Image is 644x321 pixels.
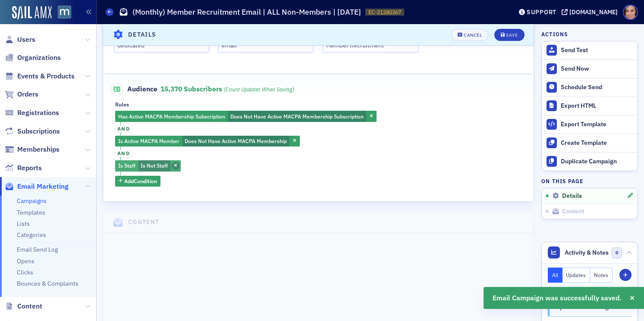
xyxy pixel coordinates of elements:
a: Email Send Log [17,246,58,253]
a: Campaigns [17,197,47,205]
h4: On this page [541,177,638,185]
a: Templates [17,209,45,216]
span: EC-21280367 [368,9,401,16]
div: Create Template [561,139,633,147]
button: Send Now [542,59,638,78]
button: Send Test [542,41,638,59]
div: Send Now [561,65,633,73]
div: Does Not Have Active MACPA Membership [115,136,300,147]
div: Schedule Send [561,84,633,91]
span: 0 [612,247,622,258]
a: Bounces & Complaints [17,280,79,287]
span: Is Staff [118,162,135,169]
span: Profile [623,5,638,20]
button: and [115,122,132,136]
a: Events & Products [5,72,75,81]
span: Email Marketing [17,182,69,191]
span: Organizations [17,53,61,62]
span: Reports [17,163,42,173]
span: Content [562,208,584,215]
a: Categories [17,231,46,239]
button: Duplicate Campaign [542,152,638,171]
h4: Actions [541,30,568,38]
a: Registrations [5,108,59,118]
a: Opens [17,257,35,265]
button: AddCondition [115,176,160,187]
span: Subscriptions [17,127,60,136]
span: Memberships [17,145,60,154]
span: Does Not Have Active MACPA Membership Subscription [230,113,364,120]
button: Cancel [451,28,488,41]
i: (count updates when saving) [224,86,294,93]
button: [DOMAIN_NAME] [562,9,621,15]
a: Subscriptions [5,127,60,136]
div: Send Test [561,47,633,54]
span: Is Not Staff [141,162,168,169]
span: Details [562,192,582,200]
span: Activity & Notes [565,248,609,257]
span: Content [17,302,42,311]
span: Is Active MACPA Member [118,137,179,144]
span: Add Condition [124,177,157,185]
a: Reports [5,163,42,173]
button: and [115,146,132,160]
span: Events & Products [17,72,75,81]
h4: Details [128,30,157,39]
a: Create Template [542,134,638,152]
a: Lists [17,220,30,228]
span: 15,370 Subscribers [160,84,294,93]
a: Content [5,302,42,311]
div: Rules [115,101,129,108]
div: Does Not Have Active MACPA Membership Subscription [115,111,377,122]
button: Updates [562,268,591,283]
a: Memberships [5,145,60,154]
a: Orders [5,90,38,99]
div: Support [527,8,556,16]
a: Export HTML [542,97,638,115]
span: Audience [111,83,158,95]
span: Orders [17,90,38,99]
span: Email Campaign was successfully saved. [493,293,622,303]
div: Cancel [464,32,482,37]
div: Is Not Staff [115,160,181,171]
div: Export Template [561,121,633,128]
h1: (Monthly) Member Recruitment Email | ALL Non-Members | [DATE] [132,7,361,17]
div: Save [506,32,518,37]
button: All [548,268,562,283]
img: SailAMX [58,6,71,19]
div: [DOMAIN_NAME] [569,8,618,16]
h4: Content [128,217,160,226]
a: Clicks [17,268,33,276]
img: SailAMX [12,6,52,20]
button: Schedule Send [542,78,638,97]
a: Organizations [5,53,61,62]
a: Export Template [542,115,638,134]
span: Users [17,35,35,44]
div: Duplicate Campaign [561,158,633,165]
span: Has Active MACPA Membership Subscription [118,113,225,120]
a: Email Marketing [5,182,69,191]
span: and [115,150,132,157]
span: and [115,125,132,132]
a: Users [5,35,35,44]
span: Does Not Have Active MACPA Membership [185,137,287,144]
button: Notes [590,268,613,283]
div: Export HTML [561,102,633,110]
span: Registrations [17,108,59,118]
a: View Homepage [52,6,71,20]
button: Save [494,28,524,41]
